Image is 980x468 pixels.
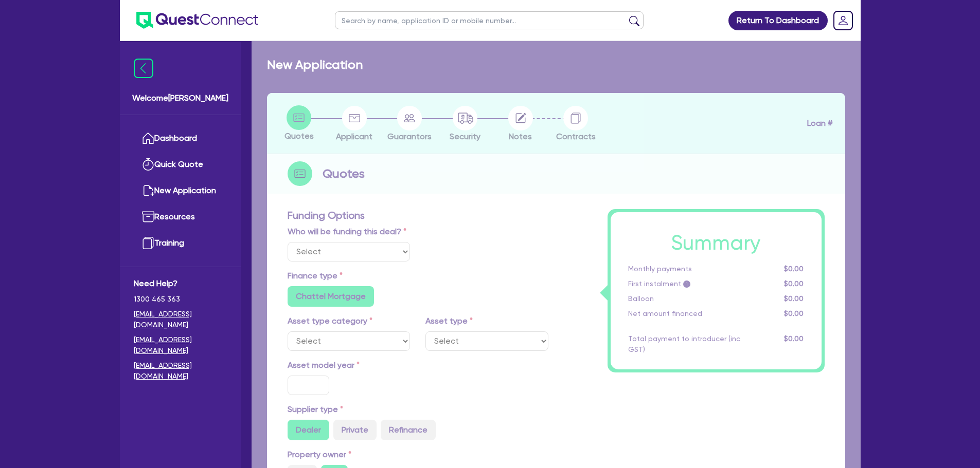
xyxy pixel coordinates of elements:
[134,204,227,230] a: Resources
[134,125,227,152] a: Dashboard
[830,7,857,34] a: Dropdown toggle
[134,277,227,290] span: Need Help?
[136,12,258,29] img: quest-connect-logo-blue
[142,211,154,223] img: resources
[134,152,227,178] a: Quick Quote
[134,230,227,256] a: Training
[134,294,227,305] span: 1300 465 363
[142,158,154,171] img: quick-quote
[134,178,227,204] a: New Application
[728,11,828,30] a: Return To Dashboard
[335,11,644,29] input: Search by name, application ID or mobile number...
[134,309,227,330] a: [EMAIL_ADDRESS][DOMAIN_NAME]
[132,92,228,104] span: Welcome [PERSON_NAME]
[134,59,153,78] img: icon-menu-close
[142,184,154,197] img: new-application
[142,237,154,249] img: training
[134,334,227,356] a: [EMAIL_ADDRESS][DOMAIN_NAME]
[134,360,227,382] a: [EMAIL_ADDRESS][DOMAIN_NAME]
